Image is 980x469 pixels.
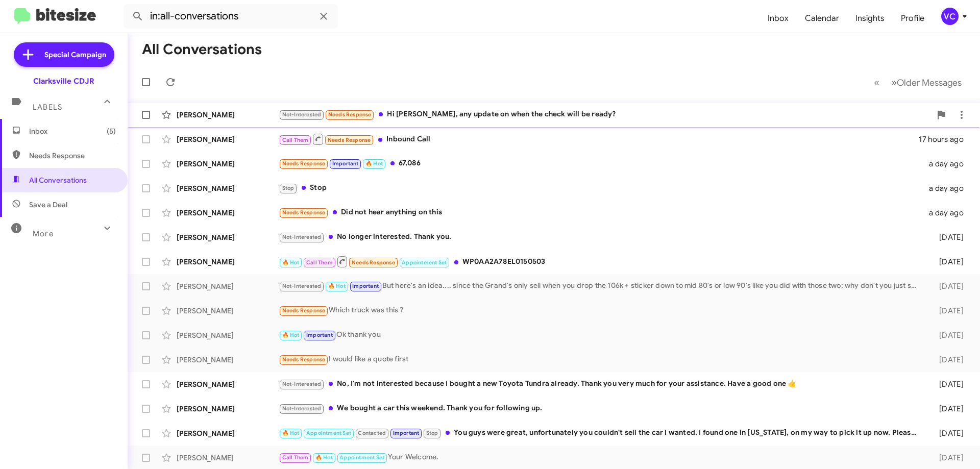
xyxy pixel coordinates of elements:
[919,134,972,144] div: 17 hours ago
[426,430,438,436] span: Stop
[279,280,923,292] div: But here's an idea.... since the Grand's only sell when you drop the 106k + sticker down to mid 8...
[328,283,346,289] span: 🔥 Hot
[365,160,383,167] span: 🔥 Hot
[847,4,893,33] a: Insights
[282,283,322,289] span: Not-Interested
[177,355,279,365] div: [PERSON_NAME]
[797,4,847,33] a: Calendar
[868,72,886,93] button: Previous
[282,111,322,118] span: Not-Interested
[282,405,322,412] span: Not-Interested
[282,209,326,216] span: Needs Response
[923,453,972,463] div: [DATE]
[279,403,923,414] div: We bought a car this weekend. Thank you for following up.
[282,259,300,266] span: 🔥 Hot
[923,183,972,193] div: a day ago
[306,430,351,436] span: Appointment Set
[29,175,87,185] span: All Conversations
[868,72,968,93] nav: Page navigation example
[339,454,384,461] span: Appointment Set
[933,8,969,25] button: VC
[923,404,972,414] div: [DATE]
[177,183,279,193] div: [PERSON_NAME]
[177,379,279,389] div: [PERSON_NAME]
[282,185,295,191] span: Stop
[33,229,54,238] span: More
[279,305,923,316] div: Which truck was this ?
[393,430,420,436] span: Important
[279,182,923,194] div: Stop
[891,76,897,89] span: »
[306,332,333,338] span: Important
[358,430,386,436] span: Contacted
[33,76,94,86] div: Clarksville CDJR
[923,306,972,316] div: [DATE]
[279,427,923,439] div: You guys were great, unfortunately you couldn't sell the car I wanted. I found one in [US_STATE],...
[279,329,923,341] div: Ok thank you
[279,109,931,120] div: Hi [PERSON_NAME], any update on when the check will be ready?
[282,307,326,314] span: Needs Response
[177,330,279,340] div: [PERSON_NAME]
[177,159,279,169] div: [PERSON_NAME]
[893,4,933,33] a: Profile
[279,255,923,268] div: WP0AA2A78EL0150503
[923,428,972,438] div: [DATE]
[44,50,106,60] span: Special Campaign
[282,430,300,436] span: 🔥 Hot
[282,234,322,240] span: Not-Interested
[923,281,972,291] div: [DATE]
[923,355,972,365] div: [DATE]
[885,72,968,93] button: Next
[282,332,300,338] span: 🔥 Hot
[759,4,797,33] a: Inbox
[279,207,923,218] div: Did not hear anything on this
[282,160,326,167] span: Needs Response
[282,381,322,387] span: Not-Interested
[923,379,972,389] div: [DATE]
[279,378,923,390] div: No, I'm not interested because I bought a new Toyota Tundra already. Thank you very much for your...
[177,428,279,438] div: [PERSON_NAME]
[923,330,972,340] div: [DATE]
[29,200,67,210] span: Save a Deal
[177,404,279,414] div: [PERSON_NAME]
[33,103,62,112] span: Labels
[923,232,972,242] div: [DATE]
[177,110,279,120] div: [PERSON_NAME]
[29,151,116,161] span: Needs Response
[306,259,333,266] span: Call Them
[177,134,279,144] div: [PERSON_NAME]
[282,137,309,143] span: Call Them
[328,137,371,143] span: Needs Response
[352,283,379,289] span: Important
[177,232,279,242] div: [PERSON_NAME]
[941,8,959,25] div: VC
[279,354,923,365] div: I would like a quote first
[923,208,972,218] div: a day ago
[923,257,972,267] div: [DATE]
[177,257,279,267] div: [PERSON_NAME]
[897,77,962,88] span: Older Messages
[315,454,333,461] span: 🔥 Hot
[279,158,923,169] div: 67,086
[177,453,279,463] div: [PERSON_NAME]
[332,160,359,167] span: Important
[29,126,116,136] span: Inbox
[142,41,262,58] h1: All Conversations
[107,126,116,136] span: (5)
[282,356,326,363] span: Needs Response
[923,159,972,169] div: a day ago
[402,259,447,266] span: Appointment Set
[124,4,338,29] input: Search
[279,231,923,243] div: No longer interested. Thank you.
[279,133,919,145] div: Inbound Call
[14,42,114,67] a: Special Campaign
[328,111,372,118] span: Needs Response
[279,452,923,463] div: Your Welcome.
[352,259,395,266] span: Needs Response
[177,281,279,291] div: [PERSON_NAME]
[177,306,279,316] div: [PERSON_NAME]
